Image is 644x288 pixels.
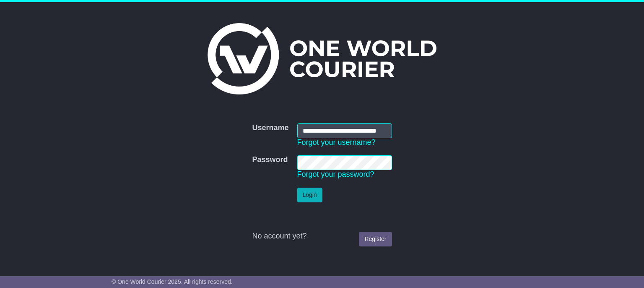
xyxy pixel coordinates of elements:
button: Login [297,188,322,202]
a: Forgot your username? [297,138,376,147]
label: Username [252,123,288,133]
span: © One World Courier 2025. All rights reserved. [112,278,233,285]
div: No account yet? [252,232,392,241]
label: Password [252,155,288,165]
img: One World [208,23,436,94]
a: Forgot your password? [297,170,374,178]
a: Register [359,232,392,246]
